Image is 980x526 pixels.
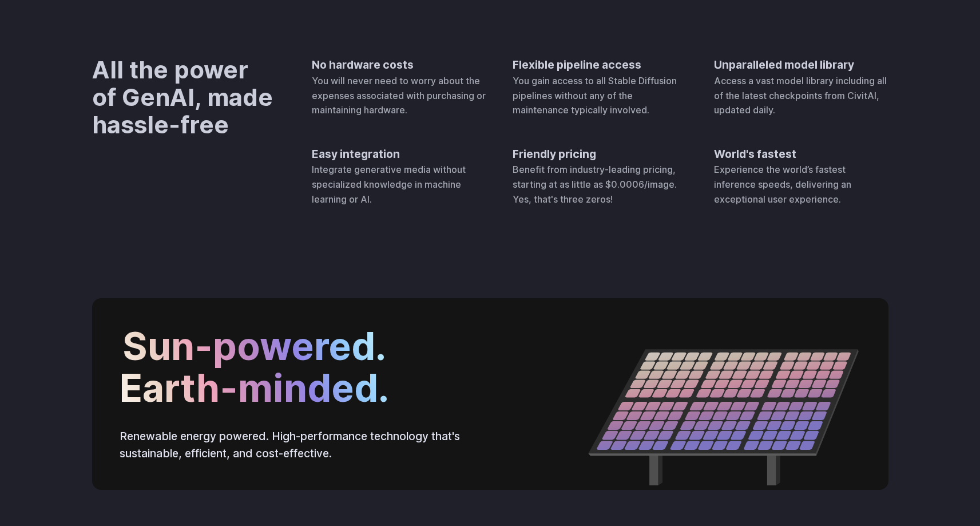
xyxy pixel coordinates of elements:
span: Integrate generative media without specialized knowledge in machine learning or AI. [312,164,466,204]
span: You gain access to all Stable Diffusion pipelines without any of the maintenance typically involved. [513,75,677,116]
h4: Flexible pipeline access [513,56,687,74]
span: Benefit from industry-leading pricing, starting at as little as $0.0006/image. Yes, that's three ... [513,164,677,204]
span: You will never need to worry about the expenses associated with purchasing or maintaining hardware. [312,75,486,116]
h4: No hardware costs [312,56,486,74]
h4: Easy integration [312,145,486,163]
h3: All the power of GenAI, made hassle-free [92,56,275,207]
p: Renewable energy powered. High-performance technology that's sustainable, efficient, and cost-eff... [120,428,490,462]
h4: World's fastest [714,145,888,163]
h2: Sun-powered. Earth-minded. [120,326,389,409]
span: Experience the world’s fastest inference speeds, delivering an exceptional user experience. [714,164,851,204]
h4: Unparalleled model library [714,56,888,74]
h4: Friendly pricing [513,145,687,163]
span: Access a vast model library including all of the latest checkpoints from CivitAI, updated daily. [714,75,887,116]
